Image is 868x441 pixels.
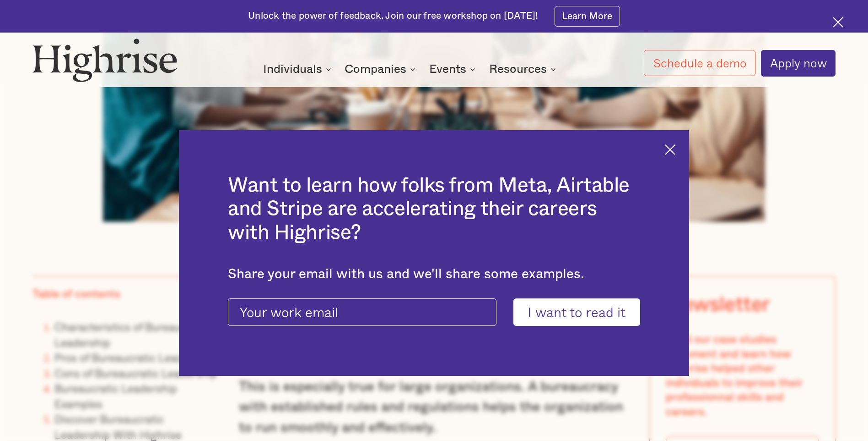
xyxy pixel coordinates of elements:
[429,64,466,75] div: Events
[644,50,755,76] a: Schedule a demo
[555,6,620,27] a: Learn More
[228,298,496,325] input: Your work email
[263,64,322,75] div: Individuals
[345,64,406,75] div: Companies
[489,64,559,75] div: Resources
[228,266,640,282] div: Share your email with us and we'll share some examples.
[263,64,334,75] div: Individuals
[429,64,478,75] div: Events
[228,174,640,245] h2: Want to learn how folks from Meta, Airtable and Stripe are accelerating their careers with Highrise?
[345,64,418,75] div: Companies
[32,38,178,82] img: Highrise logo
[228,298,640,325] form: current-ascender-blog-article-modal-form
[513,298,640,325] input: I want to read it
[489,64,547,75] div: Resources
[761,50,836,77] a: Apply now
[833,17,843,28] img: Cross icon
[665,144,675,155] img: Cross icon
[248,10,538,22] div: Unlock the power of feedback. Join our free workshop on [DATE]!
